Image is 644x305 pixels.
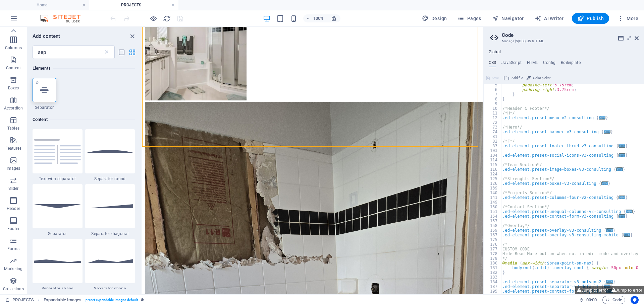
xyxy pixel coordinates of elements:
div: Separator round [85,129,135,181]
div: 82 [484,139,502,144]
div: 11 [484,111,502,116]
span: Separator [33,231,83,236]
div: 183 [484,275,502,280]
div: 154 [484,214,502,219]
span: Add to favorites [35,81,39,84]
img: separator-diagonal.svg [87,204,133,208]
button: Usercentrics [631,296,639,304]
button: reload [163,14,171,22]
p: Header [7,206,20,211]
button: More [614,13,641,24]
h4: Global [489,50,501,55]
p: Tables [7,126,19,131]
span: Publish [577,15,604,22]
span: Code [605,296,622,304]
span: Separator round [85,176,135,181]
div: Separator [33,184,83,236]
div: Separator shape [85,239,135,291]
h6: Session time [579,296,597,304]
div: 104 [484,153,502,158]
span: ... [616,167,623,171]
h4: Boilerplate [561,60,581,68]
div: 7 [484,92,502,97]
span: : [591,297,592,302]
div: Text with separator [33,129,83,181]
span: Text with separator [33,176,83,181]
span: ... [601,181,608,185]
p: Collections [3,286,23,292]
input: Search [33,46,103,59]
div: 184 [484,280,502,284]
button: list-view [117,48,125,56]
img: separator-round.svg [87,150,133,153]
p: Marketing [4,266,22,272]
img: separator-shape-big.svg [87,259,133,263]
p: Accordion [4,105,23,111]
span: ... [599,116,605,120]
a: Click to cancel selection. Double-click to open Pages [5,296,34,304]
div: 159 [484,228,502,233]
p: Columns [5,45,22,51]
span: Separator shape [85,286,135,291]
span: ... [619,214,625,218]
div: 179 [484,256,502,261]
button: Navigator [489,13,527,24]
span: More [617,15,638,22]
span: ... [619,196,625,199]
span: ... [619,153,625,157]
span: ... [606,228,613,232]
div: 139 [484,186,502,190]
img: Editor Logo [39,14,89,22]
button: Click here to leave preview mode and continue editing [149,14,157,22]
div: 178 [484,251,502,256]
div: 140 [484,190,502,195]
i: Reload page [163,15,171,22]
p: Images [7,166,20,171]
div: 180 [484,261,502,265]
p: Content [6,65,21,71]
button: Pages [455,13,484,24]
p: Boxes [8,85,19,91]
span: Color picker [533,74,550,82]
div: 116 [484,167,502,172]
h6: Elements [33,64,135,72]
button: Code [602,296,625,304]
span: ... [626,210,633,213]
span: Click to select. Double-click to edit [44,296,82,304]
span: Separator [33,105,56,110]
span: ... [604,130,610,134]
h2: Code [502,32,639,38]
div: 9 [484,101,502,106]
div: 103 [484,148,502,153]
h4: CSS [489,60,496,68]
span: 00 00 [586,296,597,304]
img: separator.svg [34,204,81,208]
span: Add file [512,74,523,82]
p: Slider [8,186,19,191]
div: 195 [484,289,502,294]
div: 125 [484,176,502,181]
h4: PROJECTS [89,1,178,9]
span: ... [606,280,613,284]
div: 72 [484,120,502,125]
div: Separator diagonal [85,184,135,236]
h4: Config [543,60,555,68]
div: 167 [484,233,502,237]
p: Features [5,146,21,151]
div: 141 [484,195,502,200]
div: 73 [484,125,502,130]
i: On resize automatically adjust zoom level to fit chosen device. [331,15,337,21]
h6: Content [33,116,135,124]
div: 83 [484,144,502,148]
div: 6 [484,87,502,92]
span: Design [422,15,447,22]
h4: HTML [527,60,538,68]
button: Color picker [525,74,551,82]
div: Separator [33,78,56,110]
button: Add file [502,74,524,82]
h6: Add content [33,32,60,40]
div: 151 [484,209,502,214]
div: 74 [484,130,502,134]
span: . preset-expandable-images-default [85,296,138,304]
div: 149 [484,200,502,205]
